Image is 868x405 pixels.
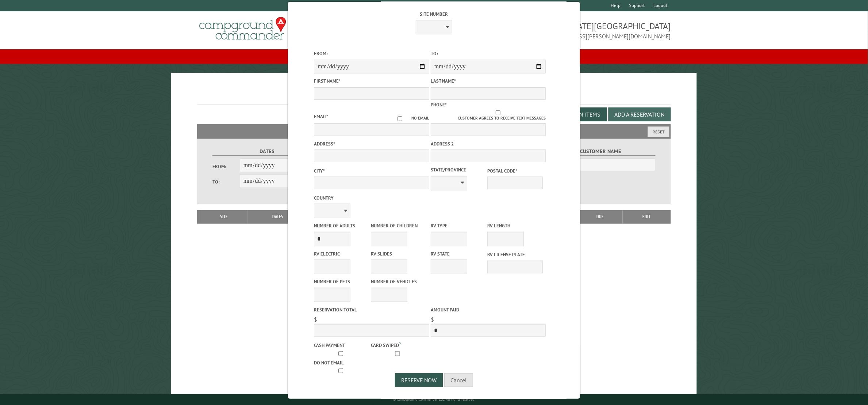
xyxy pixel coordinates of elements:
label: Last Name [431,77,546,84]
label: Phone [431,102,447,108]
th: Edit [623,210,671,223]
label: First Name [314,77,429,84]
label: Customer Name [546,147,656,156]
label: Amount paid [431,306,546,313]
label: Reservation Total [314,306,429,313]
label: Address [314,140,429,147]
label: RV Electric [314,250,369,257]
button: Reset [648,126,669,137]
label: Do not email [314,359,369,366]
small: © Campground Commander LLC. All rights reserved. [393,397,475,402]
button: Add a Reservation [608,107,671,121]
label: Number of Pets [314,278,369,285]
label: RV Length [487,222,542,229]
label: Email [314,113,328,120]
img: Campground Commander [197,14,288,43]
label: Country [314,194,429,201]
label: City [314,167,429,174]
input: Customer agrees to receive text messages [450,110,546,115]
label: Number of Children [371,222,426,229]
label: RV State [431,250,486,257]
button: Cancel [444,373,473,387]
th: Site [201,210,247,223]
label: Postal Code [487,167,542,174]
label: State/Province [431,166,486,173]
label: Number of Adults [314,222,369,229]
span: $ [314,316,317,323]
label: To: [212,178,240,185]
label: RV Type [431,222,486,229]
label: From: [314,50,429,57]
th: Dates [247,210,308,223]
label: To: [431,50,546,57]
input: No email [388,116,411,121]
h2: Filters [197,124,671,138]
label: No email [388,115,429,121]
label: Card swiped [371,341,426,349]
span: $ [431,316,434,323]
label: Address 2 [431,140,546,147]
label: Customer agrees to receive text messages [431,110,546,121]
label: Site Number [376,11,492,18]
label: RV License Plate [487,251,542,258]
th: Due [578,210,623,223]
label: From: [212,163,240,170]
label: Number of Vehicles [371,278,426,285]
button: Reserve Now [395,373,443,387]
a: ? [399,341,401,346]
h1: Reservations [197,84,671,105]
label: Cash payment [314,342,369,349]
label: Dates [212,147,322,156]
label: RV Slides [371,250,426,257]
